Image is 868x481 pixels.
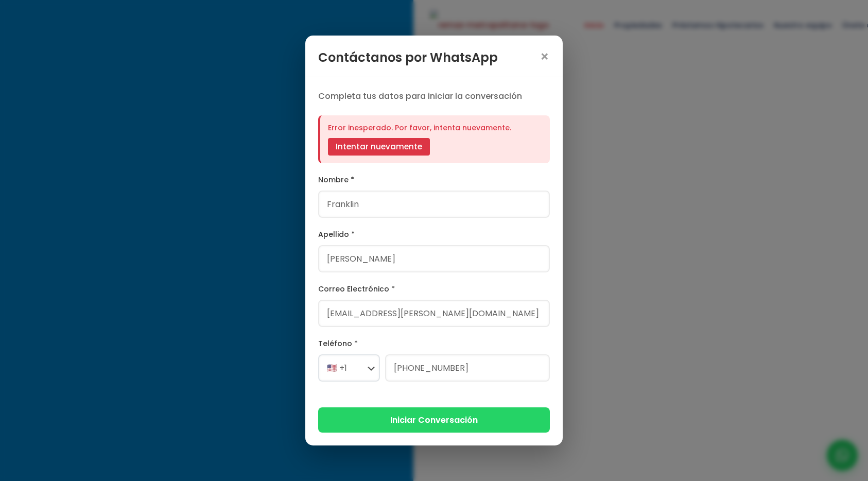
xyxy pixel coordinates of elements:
[328,138,430,156] button: Intentar nuevamente
[318,337,550,350] label: Teléfono *
[318,115,550,164] div: Error inesperado. Por favor, intenta nuevamente.
[540,50,550,64] span: ×
[318,228,550,241] label: Apellido *
[318,407,550,433] button: Iniciar Conversación
[385,354,550,382] input: 123-456-7890
[318,283,550,296] label: Correo Electrónico *
[318,48,498,66] h3: Contáctanos por WhatsApp
[318,90,550,102] p: Completa tus datos para iniciar la conversación
[318,174,550,186] label: Nombre *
